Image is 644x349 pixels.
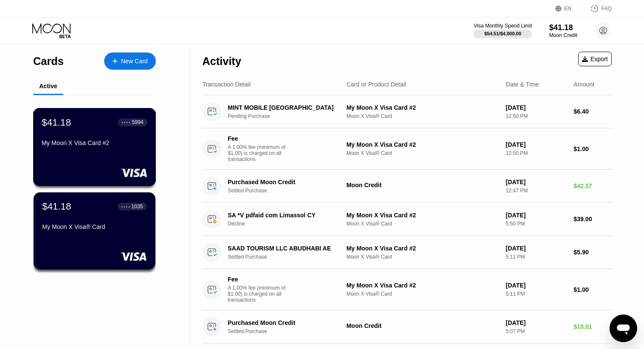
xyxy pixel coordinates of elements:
[506,212,567,219] div: [DATE]
[202,128,612,170] div: FeeA 1.00% fee (minimum of $1.00) is charged on all transactionsMy Moon X Visa Card #2Moon X Visa...
[573,81,594,88] div: Amount
[202,310,612,343] div: Purchased Moon CreditSettled PurchaseMoon Credit[DATE]5:07 PM$10.01
[347,245,499,252] div: My Moon X Visa Card #2
[573,286,612,293] div: $1.00
[474,23,532,29] div: Visa Monthly Spend Limit
[347,254,499,260] div: Moon X Visa® Card
[573,108,612,115] div: $6.40
[347,322,499,329] div: Moon Credit
[228,245,343,252] div: SAAD TOURISM LLC ABUDHABI AE
[228,221,351,227] div: Decline
[228,285,292,303] div: A 1.00% fee (minimum of $1.00) is charged on all transactions
[132,119,143,125] div: 5994
[573,145,612,152] div: $1.00
[202,269,612,310] div: FeeA 1.00% fee (minimum of $1.00) is charged on all transactionsMy Moon X Visa Card #2Moon X Visa...
[573,249,612,256] div: $5.90
[34,108,155,185] div: $41.18● ● ● ●5994My Moon X Visa Card #2
[42,223,147,230] div: My Moon X Visa® Card
[228,212,343,219] div: SA *V pdfaid com Limassol CY
[506,81,539,88] div: Date & Time
[506,319,567,326] div: [DATE]
[33,55,64,68] div: Cards
[555,4,582,13] div: EN
[573,216,612,222] div: $39.00
[228,113,351,119] div: Pending Purchase
[39,83,57,90] div: Active
[347,141,499,148] div: My Moon X Visa Card #2
[122,121,130,124] div: ● ● ● ●
[228,104,343,111] div: MINT MOBILE [GEOGRAPHIC_DATA]
[573,323,612,330] div: $10.01
[347,104,499,111] div: My Moon X Visa Card #2
[347,81,406,88] div: Card or Product Detail
[506,104,567,111] div: [DATE]
[228,254,351,260] div: Settled Purchase
[506,150,567,156] div: 12:50 PM
[34,192,155,269] div: $41.18● ● ● ●1035My Moon X Visa® Card
[549,32,577,38] div: Moon Credit
[578,52,612,66] div: Export
[573,182,612,189] div: $42.57
[202,170,612,203] div: Purchased Moon CreditSettled PurchaseMoon Credit[DATE]12:47 PM$42.57
[506,188,567,194] div: 12:47 PM
[228,276,288,283] div: Fee
[347,113,499,119] div: Moon X Visa® Card
[121,205,130,208] div: ● ● ● ●
[564,6,572,12] div: EN
[610,315,637,342] iframe: Button to launch messaging window
[347,150,499,156] div: Moon X Visa® Card
[601,6,612,12] div: FAQ
[506,291,567,297] div: 5:11 PM
[228,144,292,162] div: A 1.00% fee (minimum of $1.00) is charged on all transactions
[506,179,567,185] div: [DATE]
[506,254,567,260] div: 5:11 PM
[42,139,147,146] div: My Moon X Visa Card #2
[228,319,343,326] div: Purchased Moon Credit
[42,117,71,128] div: $41.18
[121,58,148,65] div: New Card
[506,141,567,148] div: [DATE]
[202,81,251,88] div: Transaction Detail
[131,204,143,210] div: 1035
[549,23,577,32] div: $41.18
[42,201,71,212] div: $41.18
[202,55,241,68] div: Activity
[228,179,343,185] div: Purchased Moon Credit
[347,182,499,188] div: Moon Credit
[228,135,288,142] div: Fee
[506,113,567,119] div: 12:50 PM
[506,245,567,252] div: [DATE]
[506,282,567,289] div: [DATE]
[484,31,521,36] div: $54.51 / $4,000.00
[202,236,612,269] div: SAAD TOURISM LLC ABUDHABI AESettled PurchaseMy Moon X Visa Card #2Moon X Visa® Card[DATE]5:11 PM$...
[347,282,499,289] div: My Moon X Visa Card #2
[228,328,351,334] div: Settled Purchase
[228,188,351,194] div: Settled Purchase
[549,23,577,38] div: $41.18Moon Credit
[474,23,532,38] div: Visa Monthly Spend Limit$54.51/$4,000.00
[347,291,499,297] div: Moon X Visa® Card
[582,56,608,62] div: Export
[582,4,612,13] div: FAQ
[506,328,567,334] div: 5:07 PM
[506,221,567,227] div: 5:50 PM
[104,53,156,70] div: New Card
[347,221,499,227] div: Moon X Visa® Card
[202,95,612,128] div: MINT MOBILE [GEOGRAPHIC_DATA]Pending PurchaseMy Moon X Visa Card #2Moon X Visa® Card[DATE]12:50 P...
[347,212,499,219] div: My Moon X Visa Card #2
[202,203,612,236] div: SA *V pdfaid com Limassol CYDeclineMy Moon X Visa Card #2Moon X Visa® Card[DATE]5:50 PM$39.00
